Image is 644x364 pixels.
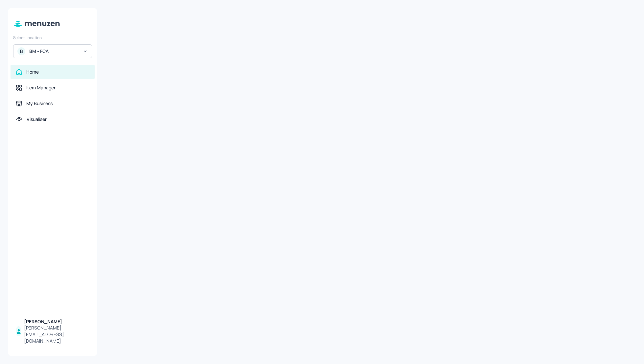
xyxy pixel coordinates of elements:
div: My Business [26,100,53,107]
div: [PERSON_NAME][EMAIL_ADDRESS][DOMAIN_NAME] [24,325,89,344]
div: Item Manager [26,84,56,91]
div: Home [26,69,39,75]
div: [PERSON_NAME] [24,318,89,325]
div: B [17,47,25,55]
div: Visualiser [27,116,47,123]
div: BM - FCA [29,48,79,55]
div: Select Location [13,35,92,40]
